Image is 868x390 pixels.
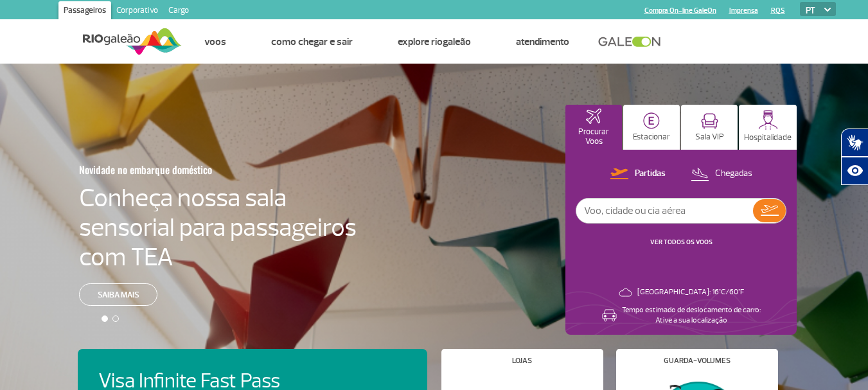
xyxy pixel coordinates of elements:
a: Corporativo [111,1,163,22]
a: Compra On-line GaleOn [644,6,716,15]
button: Sala VIP [681,105,738,150]
img: hospitality.svg [758,110,778,130]
button: Abrir tradutor de língua de sinais. [841,129,868,157]
p: Estacionar [633,132,670,142]
button: VER TODOS OS VOOS [646,237,716,247]
h4: Guarda-volumes [664,357,731,364]
button: Hospitalidade [739,105,797,150]
h3: Novidade no embarque doméstico [79,156,294,183]
p: Hospitalidade [744,133,792,143]
a: RQS [771,6,785,15]
p: [GEOGRAPHIC_DATA]: 16°C/60°F [637,287,744,297]
input: Voo, cidade ou cia aérea [576,199,753,223]
img: vipRoom.svg [701,113,718,129]
p: Chegadas [715,168,752,180]
button: Abrir recursos assistivos. [841,157,868,185]
img: carParkingHome.svg [643,112,660,129]
button: Procurar Voos [565,105,622,150]
button: Estacionar [623,105,680,150]
a: Atendimento [516,35,569,48]
h4: Lojas [512,357,532,364]
p: Sala VIP [695,132,724,142]
a: Explore RIOgaleão [398,35,471,48]
p: Procurar Voos [572,127,616,146]
a: Cargo [163,1,194,22]
h4: Conheça nossa sala sensorial para passageiros com TEA [79,183,357,272]
a: Saiba mais [79,283,157,306]
a: Voos [204,35,226,48]
a: Como chegar e sair [271,35,353,48]
p: Partidas [635,168,666,180]
a: VER TODOS OS VOOS [650,238,713,246]
a: Imprensa [729,6,758,15]
div: Plugin de acessibilidade da Hand Talk. [841,129,868,185]
p: Tempo estimado de deslocamento de carro: Ative a sua localização [622,305,761,326]
button: Chegadas [687,166,756,182]
a: Passageiros [58,1,111,22]
img: airplaneHomeActive.svg [586,109,601,124]
button: Partidas [607,166,669,182]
